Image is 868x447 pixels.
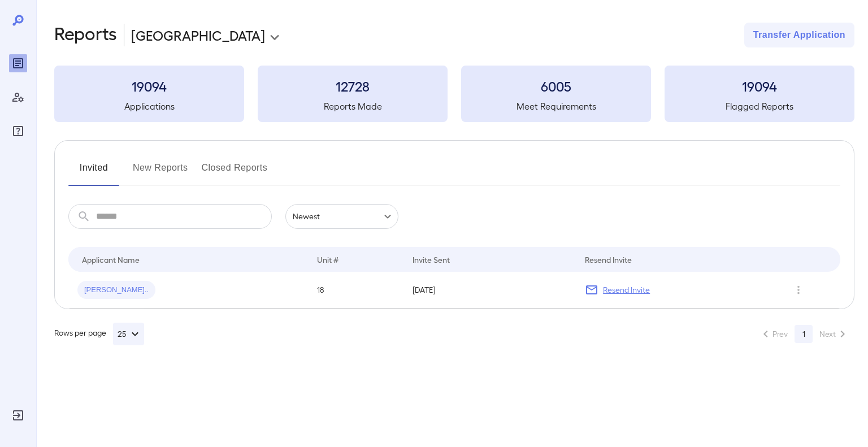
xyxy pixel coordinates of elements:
[795,325,813,343] button: page 1
[9,88,27,106] div: Manage Users
[317,253,338,266] div: Unit #
[9,122,27,140] div: FAQ
[202,159,268,186] button: Closed Reports
[113,323,144,345] button: 25
[54,323,144,345] div: Rows per page
[461,77,651,95] h3: 6005
[54,99,244,113] h5: Applications
[754,325,854,343] nav: pagination navigation
[131,26,265,44] p: [GEOGRAPHIC_DATA]
[603,284,650,296] p: Resend Invite
[9,54,27,72] div: Reports
[789,281,808,299] button: Row Actions
[413,253,450,266] div: Invite Sent
[461,99,651,113] h5: Meet Requirements
[585,253,632,266] div: Resend Invite
[82,253,140,266] div: Applicant Name
[665,99,854,113] h5: Flagged Reports
[285,204,398,229] div: Newest
[744,23,854,47] button: Transfer Application
[133,159,188,186] button: New Reports
[258,77,448,95] h3: 12728
[54,77,244,95] h3: 19094
[403,272,576,309] td: [DATE]
[258,99,448,113] h5: Reports Made
[9,406,27,424] div: Log Out
[308,272,403,309] td: 18
[665,77,854,95] h3: 19094
[54,23,117,47] h2: Reports
[77,285,155,296] span: [PERSON_NAME]..
[68,159,119,186] button: Invited
[54,66,854,122] summary: 19094Applications12728Reports Made6005Meet Requirements19094Flagged Reports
